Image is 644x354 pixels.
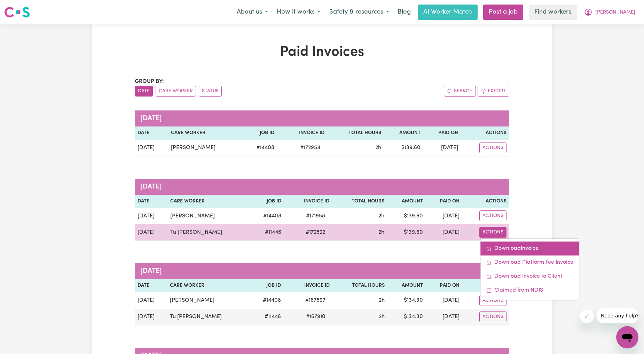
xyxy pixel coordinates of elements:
a: Careseekers logo [4,4,30,20]
th: Invoice ID [284,279,333,292]
a: Mark invoice #172822 as claimed from NDIS [480,284,579,298]
th: Job ID [242,126,277,140]
td: [DATE] [135,309,167,325]
caption: [DATE] [135,179,509,195]
span: # 171958 [302,212,329,220]
td: Tu [PERSON_NAME] [167,224,250,241]
th: Paid On [423,126,461,140]
span: # 172954 [296,144,324,152]
td: [DATE] [426,309,462,325]
td: [PERSON_NAME] [167,208,250,224]
button: Actions [479,295,506,306]
span: 2 hours [378,230,384,235]
th: Amount [387,279,426,292]
td: [DATE] [426,224,462,241]
iframe: Message from company [597,308,638,323]
td: [DATE] [135,140,168,156]
span: Group by: [135,79,164,84]
td: Tu [PERSON_NAME] [167,309,250,325]
td: # 11446 [250,309,284,325]
button: Actions [479,210,506,221]
caption: [DATE] [135,110,509,126]
th: Date [135,126,168,140]
th: Care Worker [168,126,242,140]
th: Actions [462,279,509,292]
button: Actions [479,143,506,153]
td: [DATE] [135,224,167,241]
th: Total Hours [327,126,384,140]
th: Care Worker [167,279,250,292]
td: [DATE] [135,208,167,224]
span: # 167897 [301,296,330,305]
a: Download platform fee #172822 [480,256,579,270]
button: Safety & resources [325,5,393,20]
span: # 172822 [301,228,329,237]
a: Find workers [529,5,577,20]
th: Date [135,195,167,208]
td: $ 139.60 [387,224,426,241]
th: Total Hours [332,279,387,292]
th: Total Hours [332,195,387,208]
td: # 14408 [250,292,284,309]
iframe: Button to launch messaging window [616,326,638,348]
td: [PERSON_NAME] [168,140,242,156]
td: # 11446 [250,224,284,241]
th: Date [135,279,167,292]
button: sort invoices by care worker [156,86,196,97]
td: # 14408 [242,140,277,156]
button: My Account [580,5,640,20]
th: Job ID [250,279,284,292]
span: 2 hours [379,314,385,320]
button: Actions [479,227,506,238]
button: Search [444,86,476,97]
td: $ 134.30 [387,309,426,325]
button: Actions [479,311,506,322]
td: [PERSON_NAME] [167,292,250,309]
iframe: Close message [580,309,594,323]
button: How it works [272,5,325,20]
th: Paid On [426,279,462,292]
button: About us [232,5,272,20]
td: $ 139.60 [387,208,426,224]
a: Blog [393,5,415,20]
a: Download invoice to CS #172822 [480,270,579,284]
td: [DATE] [426,292,462,309]
a: Download invoice #172822 [480,242,579,256]
span: # 167910 [302,313,330,321]
td: $ 139.60 [384,140,424,156]
td: [DATE] [423,140,461,156]
th: Care Worker [167,195,250,208]
img: Careseekers logo [4,6,30,18]
a: AI Worker Match [418,5,478,20]
button: sort invoices by paid status [199,86,222,97]
td: [DATE] [426,208,462,224]
td: [DATE] [135,292,167,309]
button: Export [478,86,509,97]
th: Paid On [426,195,462,208]
button: sort invoices by date [135,86,153,97]
div: Actions [480,239,579,301]
span: 2 hours [378,213,384,219]
span: Need any help? [4,5,42,10]
th: Invoice ID [284,195,332,208]
th: Job ID [250,195,284,208]
a: Post a job [483,5,523,20]
td: # 14408 [250,208,284,224]
th: Invoice ID [277,126,328,140]
th: Amount [387,195,426,208]
td: $ 134.30 [387,292,426,309]
span: [PERSON_NAME] [595,9,635,16]
th: Actions [461,126,509,140]
span: 2 hours [375,145,381,151]
th: Amount [384,126,424,140]
span: 2 hours [379,298,385,303]
caption: [DATE] [135,263,509,279]
h1: Paid Invoices [135,44,509,61]
th: Actions [462,195,509,208]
